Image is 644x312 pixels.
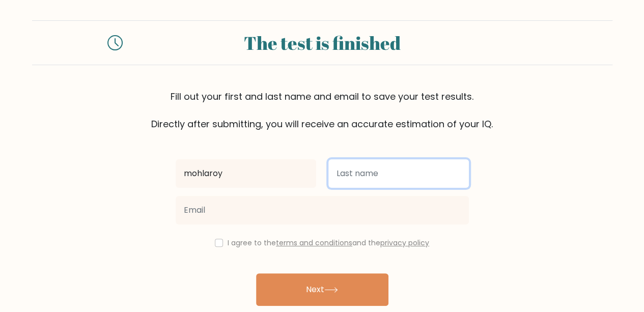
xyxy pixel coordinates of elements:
[176,196,469,224] input: Email
[176,159,316,188] input: First name
[380,238,429,248] a: privacy policy
[135,29,510,56] div: The test is finished
[276,238,352,248] a: terms and conditions
[256,273,388,306] button: Next
[228,238,429,248] label: I agree to the and the
[32,90,612,131] div: Fill out your first and last name and email to save your test results. Directly after submitting,...
[328,159,469,188] input: Last name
